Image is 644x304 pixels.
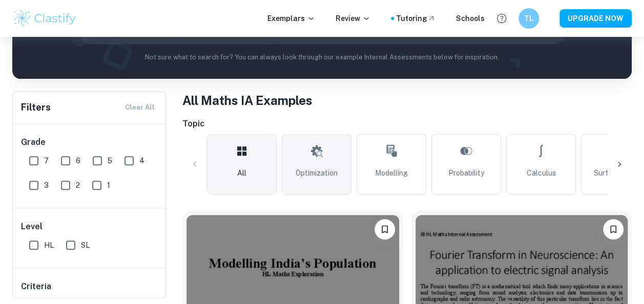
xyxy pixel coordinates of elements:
p: Exemplars [267,13,315,24]
span: SL [81,240,90,251]
a: Tutoring [396,13,435,24]
span: 3 [44,180,49,191]
h6: Grade [21,136,158,148]
img: Clastify logo [12,8,77,29]
span: Surface Area [594,167,638,179]
h6: Filters [21,100,51,115]
span: 6 [76,155,80,166]
p: Not sure what to search for? You can always look through our example Internal Assessments below f... [20,52,624,62]
button: UPGRADE NOW [559,9,632,28]
span: HL [44,240,54,251]
button: TL [518,8,539,29]
span: 4 [139,155,144,166]
h6: TL [523,13,535,24]
span: 7 [44,155,49,166]
a: Schools [456,13,485,24]
span: All [237,167,246,179]
span: 2 [76,180,80,191]
h1: All Maths IA Examples [182,91,632,110]
span: Calculus [527,167,556,179]
span: Optimization [296,167,338,179]
span: 5 [108,155,112,166]
span: Modelling [375,167,408,179]
h6: Level [21,221,158,233]
span: 1 [107,180,110,191]
h6: Criteria [21,280,51,293]
span: Probability [448,167,484,179]
button: Bookmark [375,219,395,240]
button: Bookmark [603,219,624,240]
h6: Topic [182,118,632,130]
button: Help and Feedback [493,10,510,27]
p: Review [336,13,370,24]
